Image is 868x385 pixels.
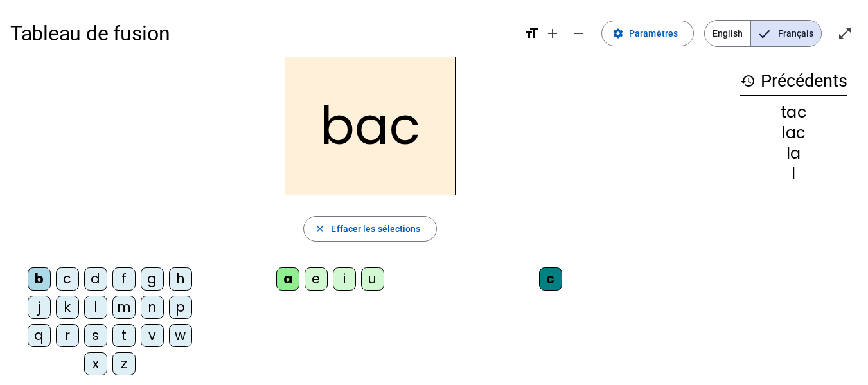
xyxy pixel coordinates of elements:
div: c [539,267,562,291]
div: u [361,267,384,291]
mat-icon: remove [571,26,586,41]
div: v [141,324,164,347]
div: b [28,267,51,291]
h2: bac [285,57,456,195]
button: Paramètres [601,21,694,46]
mat-button-toggle-group: Language selection [704,20,822,47]
span: Français [751,21,821,46]
button: Entrer en plein écran [832,21,858,46]
div: k [56,296,79,319]
mat-icon: add [545,26,560,41]
div: q [28,324,51,347]
mat-icon: close [314,223,326,235]
div: r [56,324,79,347]
div: a [276,267,299,291]
h3: Précédents [740,67,847,96]
mat-icon: history [740,73,756,89]
button: Augmenter la taille de la police [540,21,565,46]
div: la [740,146,847,161]
span: Paramètres [629,26,678,41]
mat-icon: settings [612,28,624,39]
div: l [740,166,847,182]
mat-icon: open_in_full [837,26,853,41]
div: n [141,296,164,319]
div: m [112,296,136,319]
div: s [84,324,107,347]
div: g [141,267,164,291]
div: j [28,296,51,319]
button: Effacer les sélections [303,216,436,242]
div: tac [740,105,847,120]
span: Effacer les sélections [331,221,420,237]
div: x [84,352,107,375]
div: z [112,352,136,375]
div: d [84,267,107,291]
div: e [305,267,328,291]
div: p [169,296,192,319]
button: Diminuer la taille de la police [565,21,591,46]
span: English [705,21,750,46]
div: l [84,296,107,319]
div: w [169,324,192,347]
div: f [112,267,136,291]
mat-icon: format_size [524,26,540,41]
div: c [56,267,79,291]
div: h [169,267,192,291]
div: i [333,267,356,291]
div: lac [740,125,847,141]
div: t [112,324,136,347]
h1: Tableau de fusion [10,13,514,54]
